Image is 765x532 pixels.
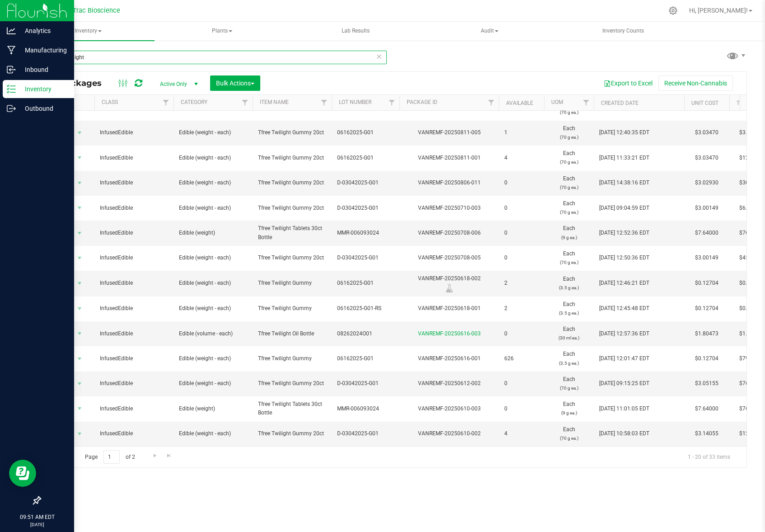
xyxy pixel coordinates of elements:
span: $0.25 [735,277,758,290]
a: Filter [385,95,399,110]
span: 06162025-G01-RS [337,304,394,313]
a: Package ID [407,99,437,105]
span: $30.29 [735,176,761,189]
span: Edible (weight - each) [179,379,247,388]
span: [DATE] 09:04:59 EDT [599,204,649,212]
span: select [74,127,85,139]
span: Edible (weight - each) [179,154,247,162]
span: Tfree Twilight Tablets 30ct Bottle [258,224,326,241]
span: Edible (weight - each) [179,304,247,313]
a: Available [506,100,533,106]
span: MMR-006093024 [337,229,394,237]
button: Bulk Actions [210,75,260,91]
span: Edible (weight) [179,229,247,237]
span: NuTrac Bioscience [65,7,120,14]
div: VANREMF-20250612-002 [398,379,500,388]
span: D-03042025-G01 [337,204,394,212]
div: VANREMF-20250618-002 [398,274,500,292]
inline-svg: Inbound [7,65,16,74]
div: VANREMF-20250811-001 [398,154,500,162]
p: Inventory [16,84,70,94]
input: Search Package ID, Item Name, SKU, Lot or Part Number... [40,51,387,64]
p: (9 g ea.) [549,409,588,417]
span: 0 [504,179,539,187]
span: 2 [504,304,539,313]
span: InfusedEdible [100,429,168,438]
inline-svg: Inventory [7,85,16,94]
div: VANREMF-20250708-005 [398,254,500,262]
div: VANREMF-20250811-005 [398,128,500,137]
p: (9 g ea.) [549,233,588,242]
div: VANREMF-20250806-011 [398,179,500,187]
div: Manage settings [667,6,679,15]
span: Edible (weight - each) [179,354,247,363]
p: Manufacturing [16,45,70,56]
span: 2 [504,279,539,287]
a: Unit Cost [691,100,718,106]
span: InfusedEdible [100,128,168,137]
p: (70 g ea.) [549,158,588,166]
span: D-03042025-G01 [337,379,394,388]
span: InfusedEdible [100,405,168,413]
td: $1.80473 [684,321,729,346]
span: $76.29 [735,377,761,390]
td: $0.12704 [684,297,729,321]
span: select [74,302,85,315]
span: select [74,151,85,164]
td: $3.03470 [684,121,729,146]
span: Each [549,149,588,166]
span: Edible (weight - each) [179,279,247,287]
span: 1 [504,128,539,137]
span: select [74,353,85,365]
span: InfusedEdible [100,379,168,388]
span: InfusedEdible [100,254,168,262]
a: Audit [423,22,556,41]
span: [DATE] 12:46:21 EDT [599,279,649,287]
input: 1 [103,450,120,464]
p: (70 g ea.) [549,133,588,141]
span: Edible (weight - each) [179,179,247,187]
span: InfusedEdible [100,354,168,363]
span: 0 [504,229,539,237]
span: Audit [423,22,555,40]
span: Page of 2 [77,450,142,464]
span: 4 [504,429,539,438]
inline-svg: Analytics [7,26,16,35]
span: Tfree Twilight Gummy [258,279,326,287]
p: (70 g ea.) [549,384,588,392]
span: D-03042025-G01 [337,429,394,438]
span: 0 [504,204,539,212]
span: Inventory Counts [590,27,656,35]
p: (3.5 g ea.) [549,359,588,367]
span: $6.00 [735,202,758,215]
td: $0.12704 [684,346,729,371]
span: select [74,428,85,440]
a: Filter [484,95,499,110]
span: select [74,227,85,240]
span: Each [549,275,588,292]
span: [DATE] 09:15:25 EDT [599,379,649,388]
span: $76.40 [735,402,761,415]
span: 08262024O01 [337,330,394,338]
span: select [74,202,85,214]
span: Tfree Twilight Gummy 20ct [258,179,326,187]
span: select [74,277,85,290]
span: Tfree Twilight Oil Bottle [258,330,326,338]
span: select [74,252,85,264]
span: Each [549,124,588,141]
span: Tfree Twilight Gummy 20ct [258,379,326,388]
div: VANREMF-20250610-002 [398,429,500,438]
span: Edible (volume - each) [179,330,247,338]
span: Edible (weight - each) [179,204,247,212]
td: $7.64000 [684,396,729,421]
span: select [74,327,85,340]
iframe: Resource center [9,460,36,487]
p: (3.5 g ea.) [549,309,588,317]
td: $3.00149 [684,196,729,221]
td: $0.12704 [684,271,729,296]
span: 06162025-G01 [337,279,394,287]
span: select [74,177,85,189]
span: select [74,377,85,390]
span: Each [549,174,588,192]
span: 0 [504,379,539,388]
